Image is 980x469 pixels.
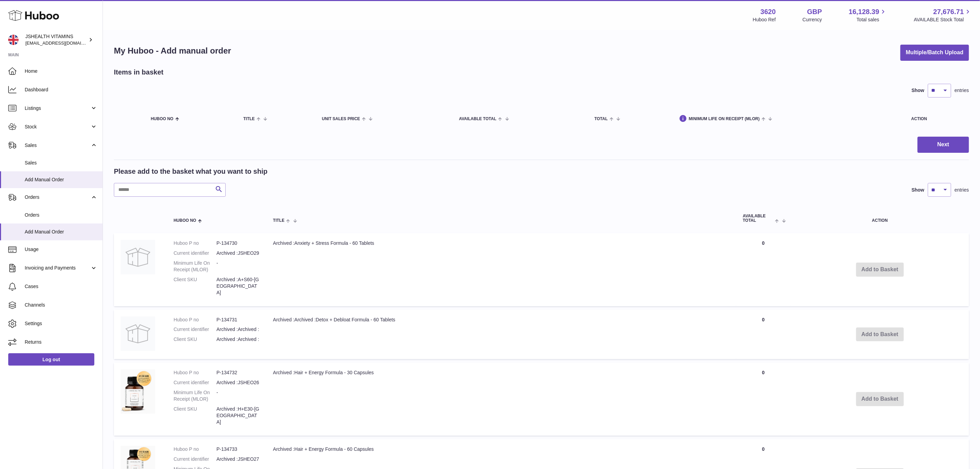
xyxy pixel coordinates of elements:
span: Title [243,117,255,121]
td: 0 [736,233,791,306]
dt: Current identifier [174,326,216,333]
h1: My Huboo - Add manual order [114,45,231,56]
span: Add Manual Order [25,229,97,235]
th: Action [791,207,969,230]
span: Total [594,117,608,121]
img: Archived :Anxiety + Stress Formula - 60 Tablets [121,240,155,274]
span: [EMAIL_ADDRESS][DOMAIN_NAME] [25,40,101,46]
span: Orders [25,212,97,218]
dt: Current identifier [174,250,216,256]
dt: Huboo P no [174,317,216,323]
td: Archived :Hair + Energy Formula - 30 Capsules [266,363,736,435]
a: Log out [8,353,94,366]
span: Listings [25,105,90,112]
span: entries [955,187,969,193]
span: AVAILABLE Stock Total [914,16,972,23]
dt: Huboo P no [174,446,216,453]
span: Home [25,68,97,75]
span: entries [955,87,969,94]
dt: Current identifier [174,456,216,462]
a: 27,676.71 AVAILABLE Stock Total [914,7,972,23]
a: 16,128.39 Total sales [849,7,887,23]
span: Unit Sales Price [322,117,360,121]
dd: P-134732 [216,369,259,376]
td: Archived :Archived :Detox + Debloat Formula - 60 Tablets [266,310,736,359]
span: Returns [25,339,97,345]
dd: Archived :A+S60-[GEOGRAPHIC_DATA] [216,276,259,296]
span: 27,676.71 [933,7,964,16]
td: 0 [736,310,791,359]
dd: Archived :JSHEO26 [216,379,259,386]
span: Invoicing and Payments [25,265,90,271]
dt: Minimum Life On Receipt (MLOR) [174,389,216,402]
img: Archived :Archived :Detox + Debloat Formula - 60 Tablets [121,317,155,351]
span: Minimum Life On Receipt (MLOR) [689,117,760,121]
button: Next [918,137,969,153]
img: Archived :Hair + Energy Formula - 30 Capsules [121,369,155,413]
dt: Current identifier [174,379,216,386]
span: Total sales [857,16,887,23]
dt: Huboo P no [174,369,216,376]
span: Settings [25,320,97,327]
dd: Archived :Archived : [216,336,259,343]
span: AVAILABLE Total [743,214,774,223]
span: Title [273,218,284,223]
h2: Please add to the basket what you want to ship [114,167,268,176]
dd: - [216,260,259,273]
h2: Items in basket [114,68,164,77]
span: Stock [25,124,90,130]
span: Cases [25,283,97,290]
span: Huboo no [174,218,196,223]
div: Action [911,117,962,121]
dt: Client SKU [174,336,216,343]
span: Usage [25,246,97,253]
td: Archived :Anxiety + Stress Formula - 60 Tablets [266,233,736,306]
dt: Client SKU [174,406,216,425]
span: Channels [25,302,97,308]
button: Multiple/Batch Upload [900,45,969,61]
dd: Archived :JSHEO29 [216,250,259,256]
dt: Client SKU [174,276,216,296]
strong: GBP [807,7,822,16]
div: Currency [803,16,822,23]
dt: Minimum Life On Receipt (MLOR) [174,260,216,273]
dd: - [216,389,259,402]
div: JSHEALTH VITAMINS [25,33,87,46]
span: Sales [25,160,97,166]
span: 16,128.39 [849,7,879,16]
td: 0 [736,363,791,435]
dd: P-134731 [216,317,259,323]
dd: P-134733 [216,446,259,453]
span: Orders [25,194,90,201]
span: Add Manual Order [25,176,97,183]
dd: Archived :H+E30-[GEOGRAPHIC_DATA] [216,406,259,425]
dd: Archived :Archived : [216,326,259,333]
label: Show [912,187,924,193]
span: AVAILABLE Total [459,117,496,121]
dt: Huboo P no [174,240,216,247]
span: Sales [25,142,90,149]
strong: 3620 [760,7,776,16]
dd: P-134730 [216,240,259,247]
span: Huboo no [151,117,174,121]
span: Dashboard [25,87,97,93]
div: Huboo Ref [753,16,776,23]
img: internalAdmin-3620@internal.huboo.com [8,35,19,45]
label: Show [912,87,924,94]
dd: Archived :JSHEO27 [216,456,259,462]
